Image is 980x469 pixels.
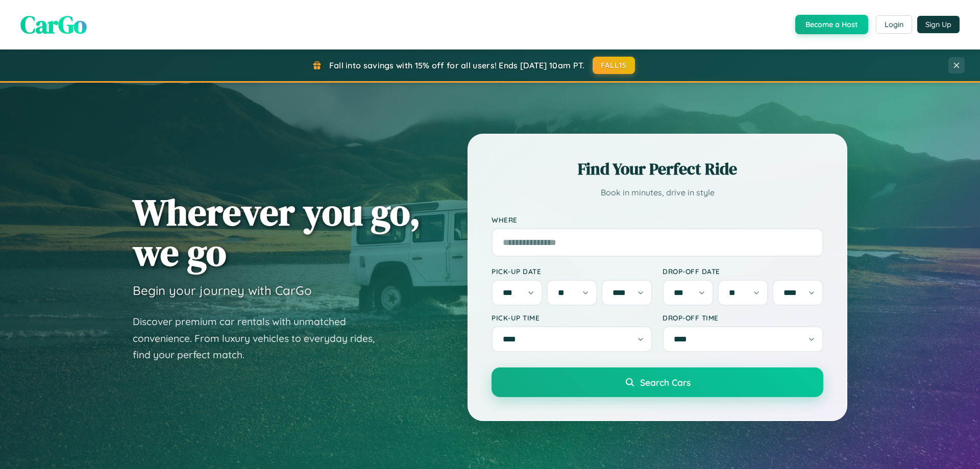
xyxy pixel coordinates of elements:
button: Become a Host [795,15,868,34]
span: Search Cars [640,377,691,388]
label: Pick-up Date [492,267,652,276]
label: Drop-off Time [663,313,823,322]
button: Sign Up [917,16,960,33]
h3: Begin your journey with CarGo [133,283,312,298]
button: Login [876,15,912,34]
button: Search Cars [492,367,823,397]
span: Fall into savings with 15% off for all users! Ends [DATE] 10am PT. [329,60,585,70]
p: Book in minutes, drive in style [492,185,823,200]
button: FALL15 [593,57,635,74]
label: Where [492,215,823,224]
h2: Find Your Perfect Ride [492,158,823,180]
label: Pick-up Time [492,313,652,322]
p: Discover premium car rentals with unmatched convenience. From luxury vehicles to everyday rides, ... [133,313,388,363]
span: CarGo [20,8,87,41]
h1: Wherever you go, we go [133,192,421,273]
label: Drop-off Date [663,267,823,276]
